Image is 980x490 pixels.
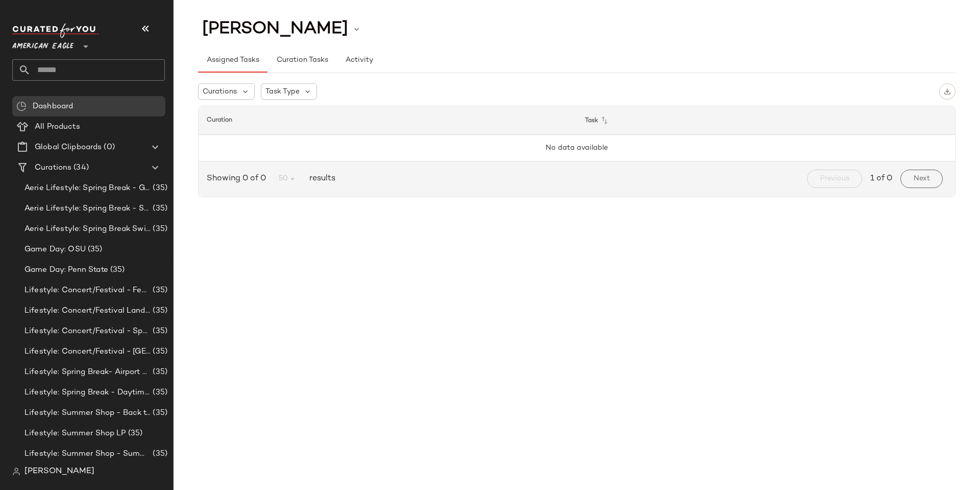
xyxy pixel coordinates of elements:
span: (35) [151,448,167,460]
img: cfy_white_logo.C9jOOHJF.svg [12,24,99,38]
span: Lifestyle: Spring Break - Daytime Casual [24,387,151,399]
span: American Eagle [12,35,73,53]
span: Aerie Lifestyle: Spring Break Swimsuits Landing Page [24,223,151,235]
span: Lifestyle: Concert/Festival Landing Page [24,305,151,317]
span: (35) [151,285,167,296]
span: Curations [203,86,237,97]
span: (34) [71,162,89,174]
span: (35) [151,387,167,399]
span: Game Day: Penn State [24,264,108,276]
span: (35) [151,407,167,419]
span: Curation Tasks [276,56,328,64]
span: Dashboard [33,101,73,112]
button: Next [900,170,943,188]
span: (0) [102,142,114,153]
span: Lifestyle: Concert/Festival - Sporty [24,325,151,337]
span: Curations [35,162,71,174]
th: Task [577,106,955,135]
span: (35) [151,305,167,317]
img: svg%3e [12,468,20,476]
img: svg%3e [944,88,951,95]
span: 1 of 0 [870,173,892,185]
span: (35) [151,346,167,358]
span: Lifestyle: Concert/Festival - [GEOGRAPHIC_DATA] [24,346,151,358]
span: Global Clipboards [35,142,102,153]
span: Lifestyle: Concert/Festival - Femme [24,285,151,296]
span: Aerie Lifestyle: Spring Break - Girly/Femme [24,182,151,194]
span: Lifestyle: Summer Shop - Back to School Essentials [24,407,151,419]
span: (35) [151,182,167,194]
span: Showing 0 of 0 [207,173,270,185]
span: Aerie Lifestyle: Spring Break - Sporty [24,203,151,215]
span: (35) [151,366,167,378]
span: Game Day: OSU [24,244,86,255]
span: (35) [151,223,167,235]
span: Next [913,175,930,183]
th: Curation [199,106,577,135]
span: (35) [151,203,167,215]
span: [PERSON_NAME] [202,19,348,39]
span: Lifestyle: Spring Break- Airport Style [24,366,151,378]
span: Lifestyle: Summer Shop LP [24,428,126,439]
span: Assigned Tasks [206,56,259,64]
span: results [305,173,335,185]
span: (35) [126,428,143,439]
img: svg%3e [16,101,27,111]
td: No data available [199,135,955,161]
span: (35) [151,325,167,337]
span: (35) [108,264,125,276]
span: Activity [345,56,373,64]
span: All Products [35,121,80,133]
span: (35) [86,244,103,255]
span: [PERSON_NAME] [24,465,94,478]
span: Task Type [265,86,300,97]
span: Lifestyle: Summer Shop - Summer Abroad [24,448,151,460]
